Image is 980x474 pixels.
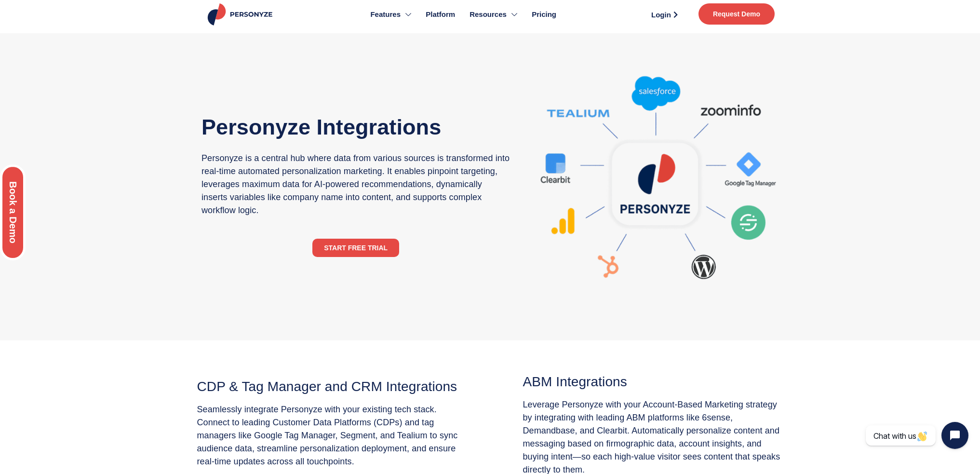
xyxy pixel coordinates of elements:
[312,239,399,257] a: START FREE TRIAL
[640,7,689,22] a: Login
[201,152,510,217] p: Personyze is a central hub where data from various sources is transformed into real-time automate...
[713,11,760,17] span: Request Demo
[523,375,782,389] h3: ABM Integrations
[197,403,470,468] h5: Seamlessly integrate Personyze with your existing tech stack. Connect to leading Customer Data Pl...
[324,244,388,251] span: START FREE TRIAL
[651,11,671,18] span: Login
[529,62,779,311] img: Personyze Personalization Engine Integrations
[197,380,465,393] h3: CDP & Tag Manager and CRM Integrations
[201,112,510,142] h1: Personyze Integrations
[532,9,556,20] span: Pricing
[206,3,277,26] img: Personyze logo
[426,9,455,20] span: Platform
[470,9,507,20] span: Resources
[370,9,401,20] span: Features
[698,3,775,25] a: Request Demo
